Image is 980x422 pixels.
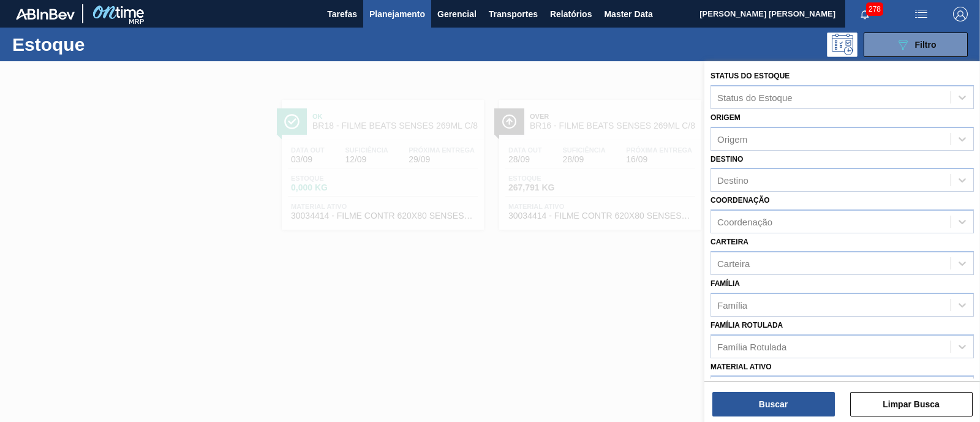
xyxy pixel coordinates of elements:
[710,196,770,205] label: Coordenação
[953,7,968,21] img: Logout
[604,7,652,21] span: Master Data
[717,300,747,310] div: Família
[845,6,884,23] button: Notificações
[866,2,883,16] span: 278
[915,40,937,50] span: Filtro
[710,321,783,330] label: Família Rotulada
[827,32,858,57] div: Pogramando: nenhum usuário selecionado
[717,92,793,102] div: Status do Estoque
[717,341,786,352] div: Família Rotulada
[710,363,772,371] label: Material ativo
[369,7,425,21] span: Planejamento
[710,72,790,80] label: Status do Estoque
[717,217,772,227] div: Coordenação
[437,7,477,21] span: Gerencial
[489,7,538,21] span: Transportes
[710,279,740,288] label: Família
[710,155,743,164] label: Destino
[914,7,929,21] img: userActions
[717,134,747,144] div: Origem
[864,32,968,57] button: Filtro
[327,7,357,21] span: Tarefas
[717,175,748,186] div: Destino
[710,238,748,246] label: Carteira
[717,258,750,268] div: Carteira
[12,37,190,51] h1: Estoque
[550,7,592,21] span: Relatórios
[16,9,75,20] img: TNhmsLtSVTkK8tSr43FrP2fwEKptu5GPRR3wAAAABJRU5ErkJggg==
[710,113,741,122] label: Origem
